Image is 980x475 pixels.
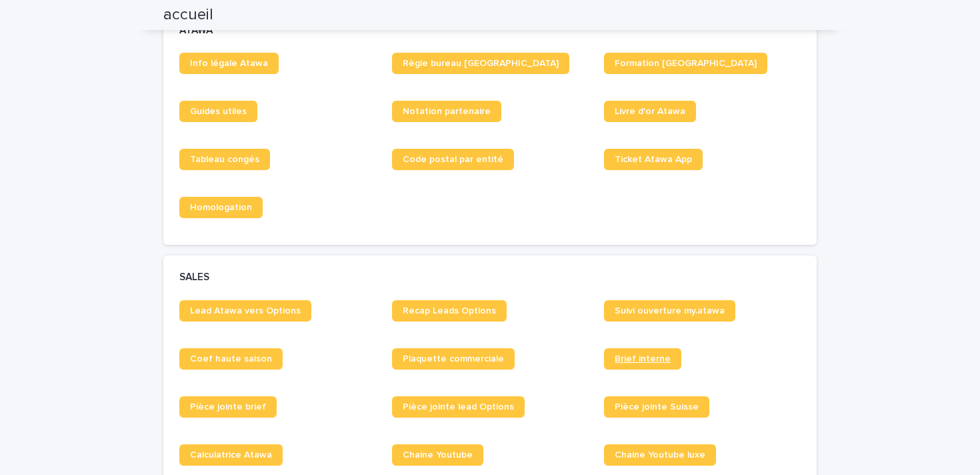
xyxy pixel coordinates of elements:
a: Chaine Youtube [392,444,483,466]
a: Lead Atawa vers Options [179,300,311,322]
span: Pièce jointe brief [190,402,266,412]
a: Ticket Atawa App [604,149,703,170]
a: Brief interne [604,348,681,370]
a: Règle bureau [GEOGRAPHIC_DATA] [392,53,569,74]
a: Pièce jointe lead Options [392,396,525,418]
span: Formation [GEOGRAPHIC_DATA] [615,59,757,68]
a: Recap Leads Options [392,300,507,322]
span: Homologation [190,203,252,212]
span: Notation partenaire [403,107,491,116]
a: Notation partenaire [392,101,501,122]
a: Homologation [179,197,263,218]
span: Pièce jointe Suisse [615,402,699,412]
span: Ticket Atawa App [615,155,692,164]
span: Lead Atawa vers Options [190,306,301,316]
span: Calculatrice Atawa [190,450,272,460]
a: Chaine Youtube luxe [604,444,716,466]
span: Plaquette commerciale [403,354,504,364]
h2: ATAWA [179,25,213,37]
span: Chaine Youtube luxe [615,450,705,460]
span: Livre d'or Atawa [615,107,685,116]
h2: SALES [179,272,209,284]
span: Code postal par entité [403,155,503,164]
a: Pièce jointe Suisse [604,396,709,418]
span: Recap Leads Options [403,306,496,316]
span: Info légale Atawa [190,59,268,68]
a: Livre d'or Atawa [604,101,696,122]
a: Formation [GEOGRAPHIC_DATA] [604,53,767,74]
a: Info légale Atawa [179,53,279,74]
span: Tableau congés [190,155,259,164]
span: Brief interne [615,354,671,364]
a: Tableau congés [179,149,270,170]
h2: accueil [163,5,213,25]
span: Guides utiles [190,107,247,116]
a: Suivi ouverture my.atawa [604,300,735,322]
a: Calculatrice Atawa [179,444,283,466]
a: Coef haute saison [179,348,283,370]
a: Plaquette commerciale [392,348,515,370]
span: Pièce jointe lead Options [403,402,514,412]
span: Chaine Youtube [403,450,473,460]
a: Code postal par entité [392,149,514,170]
span: Coef haute saison [190,354,272,364]
span: Suivi ouverture my.atawa [615,306,725,316]
a: Pièce jointe brief [179,396,277,418]
span: Règle bureau [GEOGRAPHIC_DATA] [403,59,559,68]
a: Guides utiles [179,101,257,122]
